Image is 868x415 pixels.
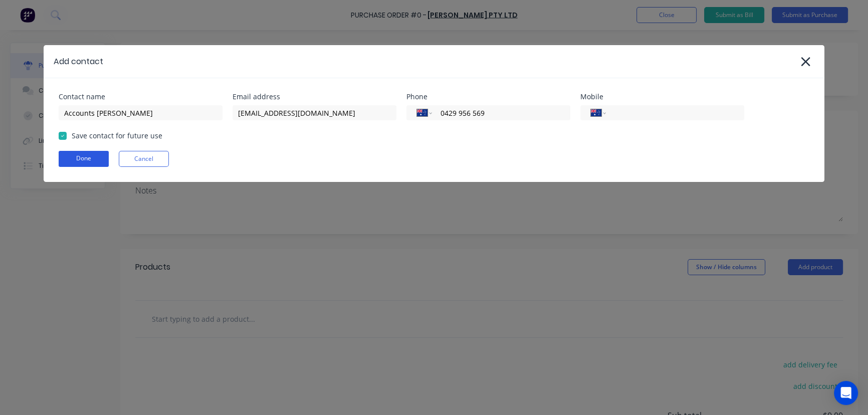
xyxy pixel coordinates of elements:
[406,93,570,100] div: Phone
[54,56,103,68] div: Add contact
[119,151,169,167] button: Cancel
[580,93,744,100] div: Mobile
[72,130,162,141] div: Save contact for future use
[834,381,858,405] div: Open Intercom Messenger
[59,93,223,100] div: Contact name
[59,151,109,167] button: Done
[233,93,396,100] div: Email address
